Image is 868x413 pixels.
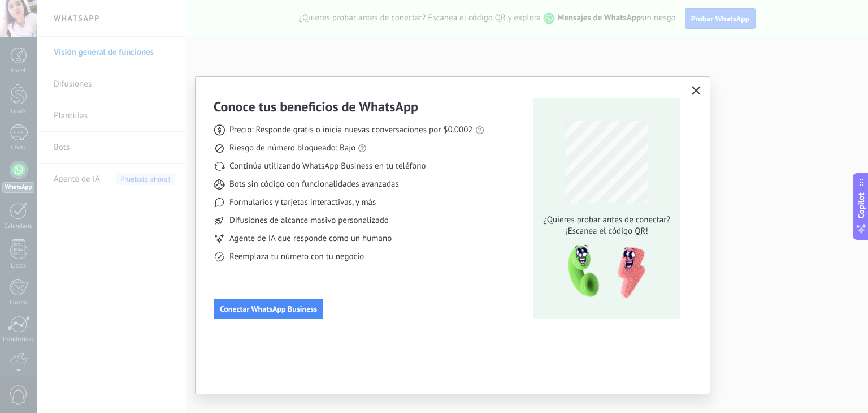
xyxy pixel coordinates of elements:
span: Difusiones de alcance masivo personalizado [229,215,389,226]
img: qr-pic-1x.png [558,242,648,302]
span: ¿Quieres probar antes de conectar? [540,214,674,226]
button: Conectar WhatsApp Business [214,299,323,319]
span: Riesgo de número bloqueado: Bajo [229,143,355,154]
span: ¡Escanea el código QR! [540,226,674,237]
span: Formularios y tarjetas interactivas, y más [229,197,376,208]
span: Conectar WhatsApp Business [220,305,317,313]
span: Agente de IA que responde como un humano [229,233,392,244]
span: Continúa utilizando WhatsApp Business en tu teléfono [229,161,426,172]
span: Bots sin código con funcionalidades avanzadas [229,179,399,190]
span: Precio: Responde gratis o inicia nuevas conversaciones por $0.0002 [229,124,473,136]
span: Copilot [856,193,867,219]
h3: Conoce tus beneficios de WhatsApp [214,98,418,115]
span: Reemplaza tu número con tu negocio [229,251,364,263]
